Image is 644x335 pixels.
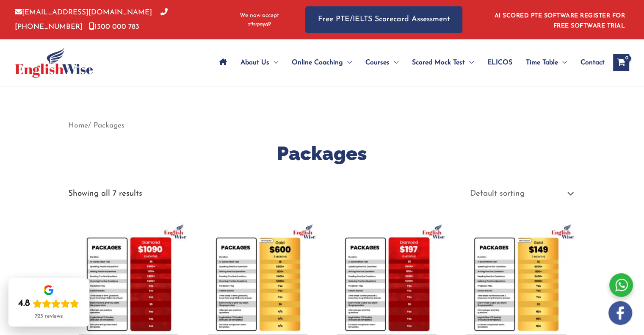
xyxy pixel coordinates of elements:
a: [PHONE_NUMBER] [15,9,168,30]
a: Scored Mock TestMenu Toggle [405,48,481,78]
span: Menu Toggle [269,48,278,78]
div: 4.8 [18,298,30,310]
span: ELICOS [487,48,512,78]
img: white-facebook.png [608,301,632,325]
aside: Header Widget 1 [489,6,629,33]
span: Courses [365,48,390,78]
a: Free PTE/IELTS Scorecard Assessment [305,6,462,33]
span: Time Table [526,48,558,78]
span: Menu Toggle [558,48,567,78]
h1: Packages [68,140,576,167]
a: 1300 000 783 [89,23,139,30]
a: CoursesMenu Toggle [359,48,405,78]
span: Menu Toggle [465,48,474,78]
span: About Us [240,48,269,78]
a: ELICOS [481,48,519,78]
img: Afterpay-Logo [248,22,271,27]
span: Contact [580,48,605,78]
a: AI SCORED PTE SOFTWARE REGISTER FOR FREE SOFTWARE TRIAL [495,13,625,29]
div: 723 reviews [35,313,63,320]
span: Scored Mock Test [412,48,465,78]
a: Home [68,122,88,129]
a: About UsMenu Toggle [234,48,285,78]
span: Online Coaching [292,48,343,78]
a: Contact [574,48,605,78]
a: View Shopping Cart, empty [613,54,629,71]
a: [EMAIL_ADDRESS][DOMAIN_NAME] [15,9,152,16]
select: Shop order [463,186,576,202]
nav: Breadcrumb [68,119,576,133]
span: Menu Toggle [390,48,398,78]
div: Rating: 4.8 out of 5 [18,298,79,310]
nav: Site Navigation: Main Menu [213,48,605,78]
a: Online CoachingMenu Toggle [285,48,359,78]
a: Time TableMenu Toggle [519,48,574,78]
p: Showing all 7 results [68,190,142,198]
img: cropped-ew-logo [15,47,93,78]
span: Menu Toggle [343,48,352,78]
span: We now accept [240,11,279,20]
